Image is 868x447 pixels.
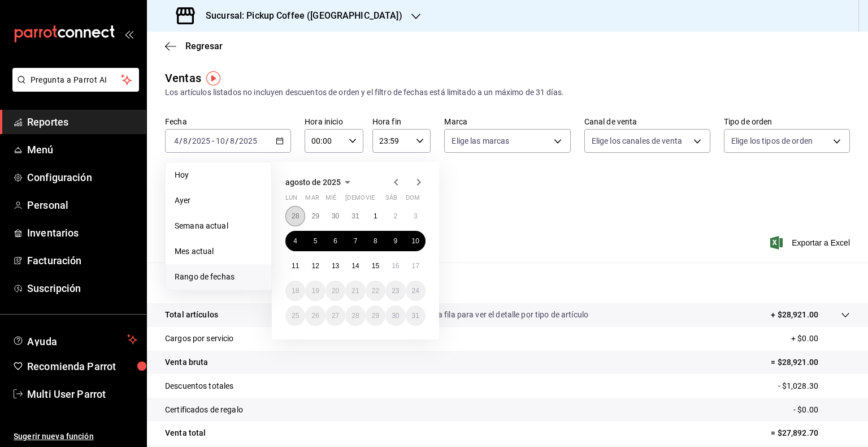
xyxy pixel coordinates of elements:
[372,287,379,295] abbr: 22 de agosto de 2025
[772,236,850,250] button: Exportar a Excel
[305,281,325,301] button: 19 de agosto de 2025
[183,136,188,145] input: --
[285,231,305,251] button: 4 de agosto de 2025
[406,281,426,301] button: 24 de agosto de 2025
[124,29,133,38] button: open_drawer_menu
[206,71,220,85] img: Tooltip marker
[27,253,137,268] span: Facturación
[393,237,397,245] abbr: 9 de agosto de 2025
[385,194,397,206] abbr: sábado
[292,212,299,220] abbr: 28 de julio de 2025
[175,195,262,207] span: Ayer
[771,356,850,368] p: = $28,921.00
[185,41,223,51] span: Regresar
[592,135,682,147] span: Elige los canales de venta
[332,212,339,220] abbr: 30 de julio de 2025
[392,312,399,320] abbr: 30 de agosto de 2025
[393,212,397,220] abbr: 2 de agosto de 2025
[345,281,365,301] button: 21 de agosto de 2025
[27,281,137,296] span: Suscripción
[27,386,137,402] span: Multi User Parrot
[311,212,319,220] abbr: 29 de julio de 2025
[793,404,850,416] p: - $0.00
[173,136,179,145] input: --
[366,194,375,206] abbr: viernes
[406,306,426,326] button: 31 de agosto de 2025
[325,206,345,226] button: 30 de julio de 2025
[238,136,258,145] input: ----
[229,136,235,145] input: --
[406,194,420,206] abbr: domingo
[771,427,850,439] p: = $27,892.70
[292,262,299,270] abbr: 11 de agosto de 2025
[292,287,299,295] abbr: 18 de agosto de 2025
[165,404,243,416] p: Certificados de regalo
[412,237,419,245] abbr: 10 de agosto de 2025
[285,206,305,226] button: 28 de julio de 2025
[285,175,354,189] button: agosto de 2025
[385,256,405,276] button: 16 de agosto de 2025
[385,206,405,226] button: 2 de agosto de 2025
[345,231,365,251] button: 7 de agosto de 2025
[197,9,402,23] h3: Sucursal: Pickup Coffee ([GEOGRAPHIC_DATA])
[165,118,291,126] label: Fecha
[325,306,345,326] button: 27 de agosto de 2025
[366,256,385,276] button: 15 de agosto de 2025
[305,306,325,326] button: 26 de agosto de 2025
[392,287,399,295] abbr: 23 de agosto de 2025
[165,427,206,439] p: Venta total
[778,380,850,392] p: - $1,028.30
[325,231,345,251] button: 6 de agosto de 2025
[372,118,431,126] label: Hora fin
[179,136,183,145] span: /
[452,135,509,147] span: Elige las marcas
[27,333,123,346] span: Ayuda
[314,237,318,245] abbr: 5 de agosto de 2025
[175,169,262,181] span: Hoy
[351,287,359,295] abbr: 21 de agosto de 2025
[165,333,234,345] p: Cargos por servicio
[354,237,358,245] abbr: 7 de agosto de 2025
[305,194,319,206] abbr: martes
[165,380,233,392] p: Descuentos totales
[27,142,137,157] span: Menú
[412,287,419,295] abbr: 24 de agosto de 2025
[165,276,850,290] p: Resumen
[414,212,418,220] abbr: 3 de agosto de 2025
[333,237,337,245] abbr: 6 de agosto de 2025
[345,256,365,276] button: 14 de agosto de 2025
[374,212,377,220] abbr: 1 de agosto de 2025
[311,262,319,270] abbr: 12 de agosto de 2025
[165,309,218,321] p: Total artículos
[372,262,379,270] abbr: 15 de agosto de 2025
[14,431,137,442] span: Sugerir nueva función
[325,256,345,276] button: 13 de agosto de 2025
[12,68,139,92] button: Pregunta a Parrot AI
[165,70,201,87] div: Ventas
[791,333,850,345] p: + $0.00
[175,246,262,257] span: Mes actual
[366,306,385,326] button: 29 de agosto de 2025
[175,220,262,232] span: Semana actual
[175,271,262,283] span: Rango de fechas
[385,281,405,301] button: 23 de agosto de 2025
[305,118,363,126] label: Hora inicio
[285,194,297,206] abbr: lunes
[332,287,339,295] abbr: 20 de agosto de 2025
[305,231,325,251] button: 5 de agosto de 2025
[406,256,426,276] button: 17 de agosto de 2025
[406,206,426,226] button: 3 de agosto de 2025
[311,287,319,295] abbr: 19 de agosto de 2025
[285,306,305,326] button: 25 de agosto de 2025
[332,262,339,270] abbr: 13 de agosto de 2025
[293,237,297,245] abbr: 4 de agosto de 2025
[444,118,570,126] label: Marca
[325,194,336,206] abbr: miércoles
[345,206,365,226] button: 31 de julio de 2025
[311,312,319,320] abbr: 26 de agosto de 2025
[165,41,223,51] button: Regresar
[412,312,419,320] abbr: 31 de agosto de 2025
[366,206,385,226] button: 1 de agosto de 2025
[345,306,365,326] button: 28 de agosto de 2025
